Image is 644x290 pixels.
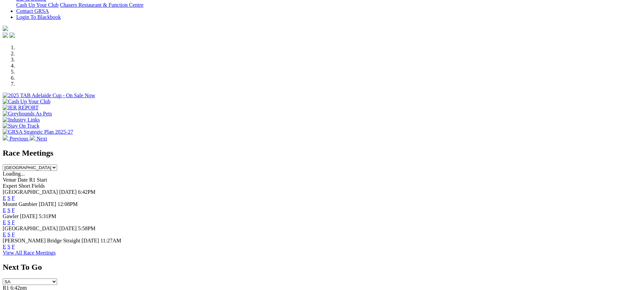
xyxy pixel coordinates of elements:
[3,195,6,201] a: E
[9,32,15,38] img: twitter.svg
[3,183,17,189] span: Expert
[57,201,78,207] span: 12:08PM
[31,183,45,189] span: Fields
[3,201,38,207] span: Mount Gambier
[30,135,35,140] img: chevron-right-pager-white.svg
[3,105,39,111] img: IER REPORT
[3,93,95,99] img: 2025 TAB Adelaide Cup - On Sale Now
[16,14,61,20] a: Login To Blackbook
[37,136,47,141] span: Next
[3,99,50,105] img: Cash Up Your Club
[3,238,80,243] span: [PERSON_NAME] Bridge Straight
[3,135,8,140] img: chevron-left-pager-white.svg
[16,2,58,8] a: Cash Up Your Club
[16,2,641,8] div: Bar & Dining
[59,226,77,231] span: [DATE]
[3,263,641,272] h2: Next To Go
[3,213,19,219] span: Gawler
[7,244,10,249] a: S
[19,183,30,189] span: Short
[3,244,6,249] a: E
[3,232,6,237] a: E
[3,226,58,231] span: [GEOGRAPHIC_DATA]
[16,8,49,14] a: Contact GRSA
[39,201,56,207] span: [DATE]
[78,226,96,231] span: 5:58PM
[78,189,96,195] span: 6:42PM
[3,111,52,117] img: Greyhounds As Pets
[39,213,56,219] span: 5:31PM
[12,219,15,225] a: F
[20,213,38,219] span: [DATE]
[29,177,47,183] span: R1 Start
[3,129,73,135] img: GRSA Strategic Plan 2025-27
[3,32,8,38] img: facebook.svg
[59,189,77,195] span: [DATE]
[100,238,121,243] span: 11:27AM
[3,250,56,256] a: View All Race Meetings
[3,219,6,225] a: E
[3,207,6,213] a: E
[7,219,10,225] a: S
[60,2,143,8] a: Chasers Restaurant & Function Centre
[3,136,30,141] a: Previous
[12,195,15,201] a: F
[12,207,15,213] a: F
[7,232,10,237] a: S
[3,189,58,195] span: [GEOGRAPHIC_DATA]
[12,232,15,237] a: F
[3,177,16,183] span: Venue
[3,123,39,129] img: Stay On Track
[7,207,10,213] a: S
[3,149,641,158] h2: Race Meetings
[12,244,15,249] a: F
[3,117,40,123] img: Industry Links
[18,177,28,183] span: Date
[30,136,47,141] a: Next
[7,195,10,201] a: S
[3,26,8,31] img: logo-grsa-white.png
[9,136,28,141] span: Previous
[3,171,25,177] span: Loading...
[81,238,99,243] span: [DATE]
